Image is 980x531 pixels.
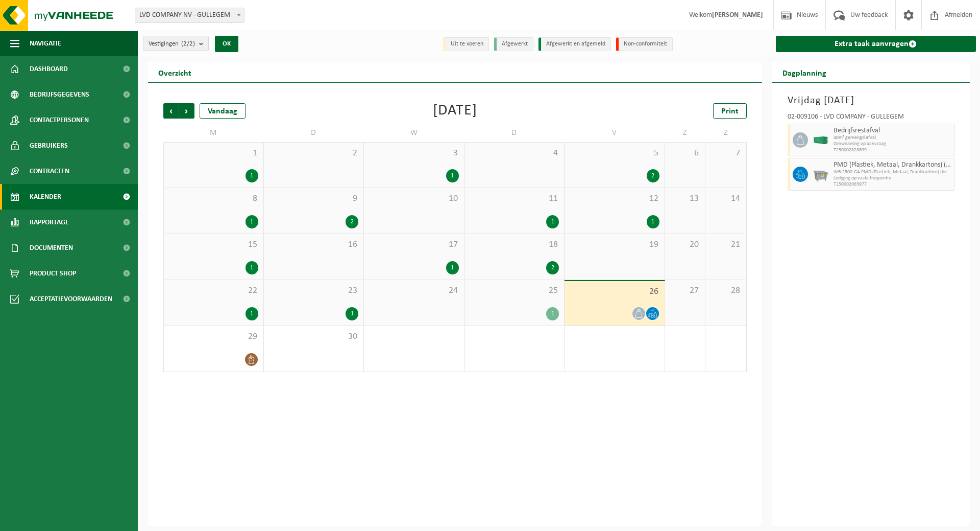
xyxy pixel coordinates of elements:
[30,133,68,158] span: Gebruikers
[135,8,244,23] span: LVD COMPANY NV - GULLEGEM
[546,307,559,320] div: 1
[464,124,565,142] td: D
[670,148,700,159] span: 6
[772,62,837,82] h2: Dagplanning
[538,37,611,51] li: Afgewerkt en afgemeld
[670,239,700,250] span: 20
[443,37,489,51] li: Uit te voeren
[570,193,659,204] span: 12
[710,193,741,204] span: 14
[169,193,258,204] span: 8
[163,124,264,142] td: M
[369,239,459,250] span: 17
[705,124,746,142] td: Z
[149,36,195,52] span: Vestigingen
[264,124,364,142] td: D
[269,193,359,204] span: 9
[470,193,559,204] span: 11
[470,285,559,296] span: 25
[834,169,952,175] span: WB-2500-GA PMD (Plastiek, Metaal, Drankkartons) (bedrijven)
[181,40,195,47] count: (2/2)
[710,285,741,296] span: 28
[494,37,533,51] li: Afgewerkt
[269,239,359,250] span: 16
[246,215,258,228] div: 1
[246,307,258,320] div: 1
[710,148,741,159] span: 7
[246,261,258,274] div: 1
[148,62,202,82] h2: Overzicht
[813,167,828,182] img: WB-2500-GAL-GY-01
[269,331,359,342] span: 30
[446,169,459,182] div: 1
[470,148,559,159] span: 4
[813,136,828,144] img: HK-XC-40-GN-00
[713,103,747,119] a: Print
[30,82,89,107] span: Bedrijfsgegevens
[433,103,477,119] div: [DATE]
[776,36,976,52] a: Extra taak aanvragen
[346,307,358,320] div: 1
[179,103,194,119] span: Volgende
[30,210,69,235] span: Rapportage
[570,148,659,159] span: 5
[30,56,68,82] span: Dashboard
[834,161,952,169] span: PMD (Plastiek, Metaal, Drankkartons) (bedrijven)
[269,285,359,296] span: 23
[30,286,112,312] span: Acceptatievoorwaarden
[710,239,741,250] span: 21
[30,158,69,184] span: Contracten
[788,93,955,108] h3: Vrijdag [DATE]
[163,103,179,119] span: Vorige
[721,107,739,116] span: Print
[834,147,952,153] span: T250002828699
[135,8,244,22] span: LVD COMPANY NV - GULLEGEM
[369,193,459,204] span: 10
[570,239,659,250] span: 19
[670,285,700,296] span: 27
[546,215,559,228] div: 1
[30,184,61,210] span: Kalender
[169,285,258,296] span: 22
[346,215,358,228] div: 2
[834,141,952,147] span: Omwisseling op aanvraag
[565,124,665,142] td: V
[834,135,952,141] span: 40m³ gemengd afval
[30,107,89,133] span: Contactpersonen
[570,286,659,297] span: 26
[364,124,464,142] td: W
[30,31,61,56] span: Navigatie
[369,148,459,159] span: 3
[670,193,700,204] span: 13
[200,103,246,119] div: Vandaag
[665,124,706,142] td: Z
[788,113,955,124] div: 02-009106 - LVD COMPANY - GULLEGEM
[369,285,459,296] span: 24
[546,261,559,274] div: 2
[446,261,459,274] div: 1
[30,261,76,286] span: Product Shop
[169,148,258,159] span: 1
[246,169,258,182] div: 1
[647,215,659,228] div: 1
[169,331,258,342] span: 29
[834,181,952,188] span: T250002063977
[215,36,238,52] button: OK
[834,127,952,135] span: Bedrijfsrestafval
[616,37,673,51] li: Non-conformiteit
[470,239,559,250] span: 18
[834,175,952,181] span: Lediging op vaste frequentie
[269,148,359,159] span: 2
[712,11,763,19] strong: [PERSON_NAME]
[30,235,73,261] span: Documenten
[143,36,209,51] button: Vestigingen(2/2)
[647,169,659,182] div: 2
[169,239,258,250] span: 15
